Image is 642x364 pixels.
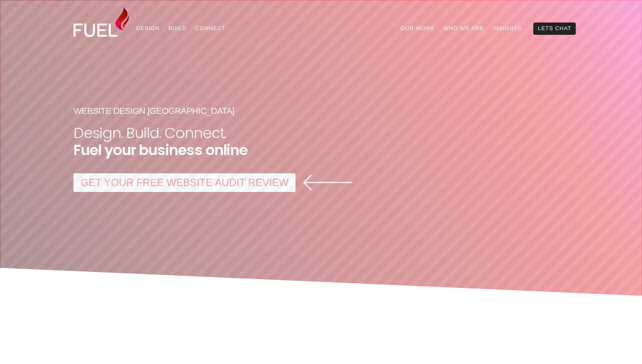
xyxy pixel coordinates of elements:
a: Connect [191,23,230,34]
a: Design [132,23,164,34]
a: Insights [488,23,527,34]
a: Build [164,23,191,34]
a: Who We Are [439,23,488,34]
a: Our Work [396,23,439,34]
img: Fuel Design Ltd - Website design and development company in North Shore, Auckland [73,7,129,37]
a: Lets Chat [533,23,576,34]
